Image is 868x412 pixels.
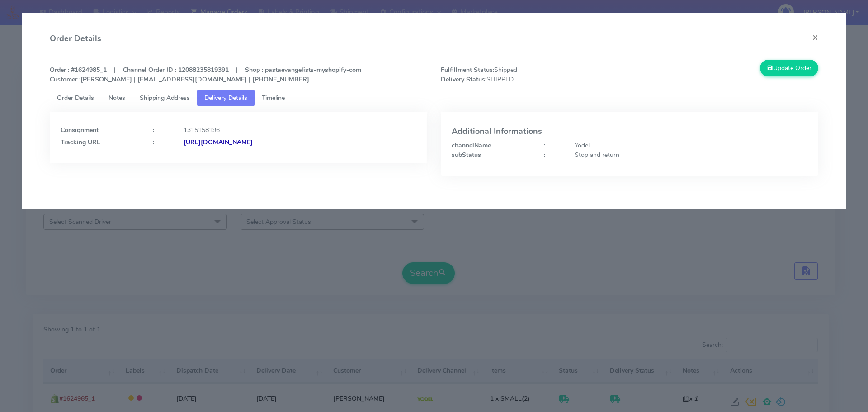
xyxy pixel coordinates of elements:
div: Yodel [568,141,814,150]
h4: Order Details [50,33,101,45]
span: Notes [108,94,125,102]
button: Update Order [760,60,819,76]
strong: Tracking URL [61,138,100,147]
strong: Fulfillment Status: [441,66,494,74]
span: Shipping Address [140,94,190,102]
strong: : [544,151,545,159]
ul: Tabs [50,90,819,106]
strong: [URL][DOMAIN_NAME] [184,138,253,147]
button: Close [805,25,826,49]
strong: Consignment [61,126,99,134]
strong: subStatus [452,151,481,159]
strong: channelName [452,141,491,150]
strong: : [153,138,154,147]
span: Order Details [57,94,94,102]
div: Stop and return [568,150,814,160]
h4: Additional Informations [452,127,807,136]
span: Timeline [262,94,285,102]
span: Delivery Details [204,94,247,102]
span: Shipped SHIPPED [434,65,630,84]
strong: : [153,126,154,134]
strong: Customer : [50,75,80,84]
strong: Order : #1624985_1 | Channel Order ID : 12088235819391 | Shop : pastaevangelists-myshopify-com [P... [50,66,361,84]
strong: Delivery Status: [441,75,486,84]
div: 1315158196 [177,125,423,135]
strong: : [544,141,545,150]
